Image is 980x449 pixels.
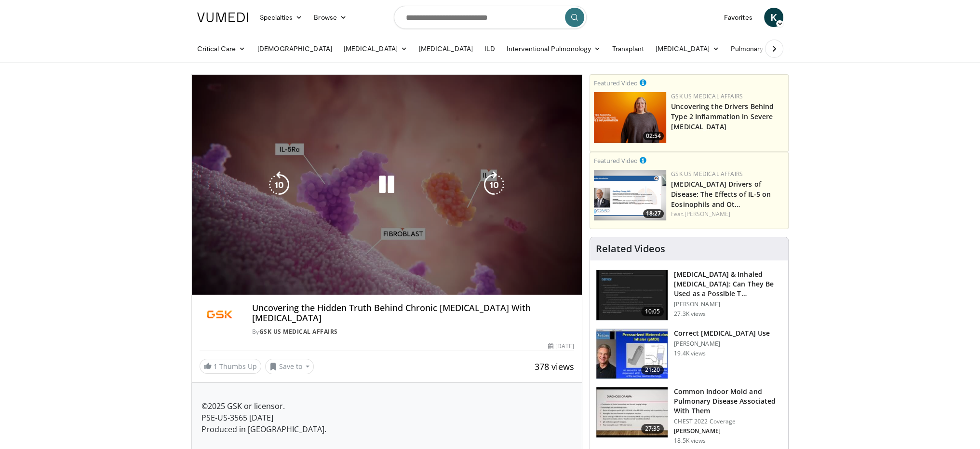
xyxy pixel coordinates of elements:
[594,79,638,87] small: Featured Video
[594,170,666,220] a: 18:27
[641,424,664,434] span: 27:35
[594,92,666,143] img: 763bf435-924b-49ae-a76d-43e829d5b92f.png.150x105_q85_crop-smart_upscale.png
[725,39,808,58] a: Pulmonary Infection
[674,350,706,357] p: 19.4K views
[197,13,248,22] img: VuMedi Logo
[674,437,706,445] p: 18.5K views
[596,387,782,445] a: 27:35 Common Indoor Mold and Pulmonary Disease Associated With Them CHEST 2022 Coverage [PERSON_N...
[674,310,706,318] p: 27.3K views
[594,156,638,165] small: Featured Video
[501,39,606,58] a: Interventional Pulmonology
[685,210,730,218] a: [PERSON_NAME]
[191,39,252,58] a: Critical Care
[641,307,664,316] span: 10:05
[548,342,574,351] div: [DATE]
[265,359,314,374] button: Save to
[671,210,784,218] div: Feat.
[650,39,725,58] a: [MEDICAL_DATA]
[594,170,666,220] img: 3f87c9d9-730d-4866-a1ca-7d9e9da8198e.png.150x105_q85_crop-smart_upscale.png
[535,361,574,372] span: 378 views
[596,243,665,255] h4: Related Videos
[671,179,771,209] a: [MEDICAL_DATA] Drivers of Disease: The Effects of IL-5 on Eosinophils and Ot…
[200,303,241,326] img: GSK US Medical Affairs
[596,270,668,320] img: 37481b79-d16e-4fea-85a1-c1cf910aa164.150x105_q85_crop-smart_upscale.jpg
[252,327,574,336] div: By
[596,270,782,321] a: 10:05 [MEDICAL_DATA] & Inhaled [MEDICAL_DATA]: Can They Be Used as a Possible T… [PERSON_NAME] 27...
[252,39,338,58] a: [DEMOGRAPHIC_DATA]
[338,39,413,58] a: [MEDICAL_DATA]
[413,39,479,58] a: [MEDICAL_DATA]
[200,359,261,374] a: 1 Thumbs Up
[671,92,743,100] a: GSK US Medical Affairs
[674,418,782,425] p: CHEST 2022 Coverage
[252,303,574,324] h4: Uncovering the Hidden Truth Behind Chronic [MEDICAL_DATA] With [MEDICAL_DATA]
[594,92,666,143] a: 02:54
[201,400,573,435] p: ©2025 GSK or licensor. PSE-US-3565 [DATE] Produced in [GEOGRAPHIC_DATA].
[394,6,587,29] input: Search topics, interventions
[479,39,501,58] a: ILD
[674,427,782,435] p: [PERSON_NAME]
[718,8,758,27] a: Favorites
[674,387,782,416] h3: Common Indoor Mold and Pulmonary Disease Associated With Them
[674,340,770,348] p: [PERSON_NAME]
[254,8,309,27] a: Specialties
[641,365,664,375] span: 21:20
[192,75,582,295] video-js: Video Player
[671,102,774,131] a: Uncovering the Drivers Behind Type 2 Inflammation in Severe [MEDICAL_DATA]
[606,39,650,58] a: Transplant
[214,362,217,371] span: 1
[643,132,664,140] span: 02:54
[308,8,352,27] a: Browse
[596,329,668,379] img: 24f79869-bf8a-4040-a4ce-e7186897569f.150x105_q85_crop-smart_upscale.jpg
[596,328,782,380] a: 21:20 Correct [MEDICAL_DATA] Use [PERSON_NAME] 19.4K views
[674,270,782,299] h3: [MEDICAL_DATA] & Inhaled [MEDICAL_DATA]: Can They Be Used as a Possible T…
[764,8,783,27] a: K
[596,387,668,437] img: 7e353de0-d5d2-4f37-a0ac-0ef5f1a491ce.150x105_q85_crop-smart_upscale.jpg
[674,300,782,308] p: [PERSON_NAME]
[671,170,743,178] a: GSK US Medical Affairs
[259,327,337,336] a: GSK US Medical Affairs
[674,328,770,338] h3: Correct [MEDICAL_DATA] Use
[643,209,664,218] span: 18:27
